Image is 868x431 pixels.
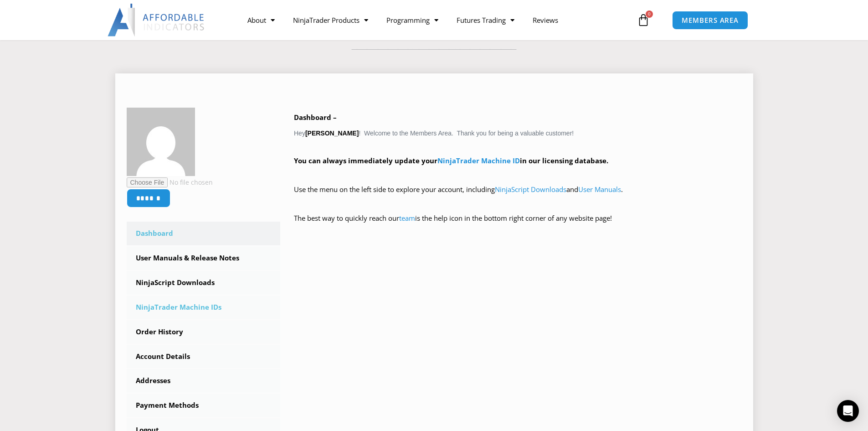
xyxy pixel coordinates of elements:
a: Account Details [127,345,281,369]
a: MEMBERS AREA [672,11,748,30]
a: Addresses [127,369,281,393]
a: Order History [127,320,281,344]
span: MEMBERS AREA [682,17,739,24]
span: 0 [646,10,653,18]
nav: Menu [238,10,635,31]
a: NinjaTrader Products [284,10,377,31]
a: Reviews [524,10,567,31]
p: Use the menu on the left side to explore your account, including and . [294,183,742,209]
a: NinjaScript Downloads [127,271,281,295]
div: Open Intercom Messenger [837,400,859,422]
img: LogoAI | Affordable Indicators – NinjaTrader [108,4,205,36]
a: Payment Methods [127,394,281,417]
strong: [PERSON_NAME] [305,130,359,137]
a: User Manuals & Release Notes [127,246,281,270]
a: Futures Trading [447,10,524,31]
a: NinjaScript Downloads [495,185,566,194]
a: About [238,10,284,31]
a: Dashboard [127,222,281,245]
a: NinjaTrader Machine ID [437,156,520,165]
a: Programming [377,10,447,31]
b: Dashboard – [294,113,337,122]
div: Hey ! Welcome to the Members Area. Thank you for being a valuable customer! [294,111,742,238]
p: The best way to quickly reach our is the help icon in the bottom right corner of any website page! [294,212,742,238]
a: NinjaTrader Machine IDs [127,296,281,319]
a: team [399,213,415,223]
strong: You can always immediately update your in our licensing database. [294,156,608,165]
img: 5ebd2ad3cadb59b625902614edfc7868c1b455e7c084807fd13aae7f92df3755 [127,108,195,176]
a: User Manuals [578,185,621,194]
a: 0 [623,7,663,33]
